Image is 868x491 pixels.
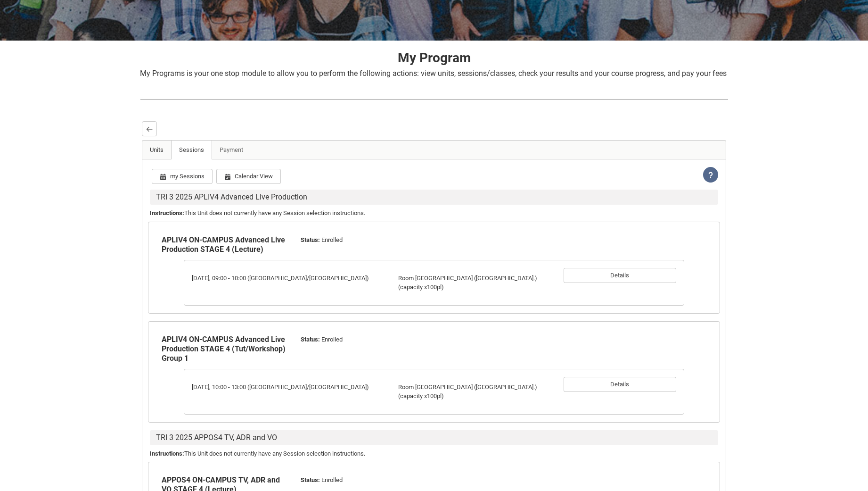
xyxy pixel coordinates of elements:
p: [DATE], 09:00 - 10:00 ([GEOGRAPHIC_DATA]/[GEOGRAPHIC_DATA]) [192,274,387,283]
span: TRI 3 2025 APPOS4 TV, ADR and VO [150,431,283,445]
lightning-icon: View Help [703,167,718,183]
span: View Help [703,171,718,178]
b: Status : [301,236,320,243]
p: Enrolled [301,335,428,344]
p: Room [GEOGRAPHIC_DATA] ([GEOGRAPHIC_DATA].) (capacity x100pl) [398,274,552,292]
a: Payment [212,141,251,159]
button: my Sessions [152,169,213,184]
p: [DATE], 10:00 - 13:00 ([GEOGRAPHIC_DATA]/[GEOGRAPHIC_DATA]) [192,383,387,392]
span: My Programs is your one stop module to allow you to perform the following actions: view units, se... [140,69,727,78]
b: Instructions : [150,209,184,216]
b: Instructions : [150,450,184,457]
p: This Unit does not currently have any Session selection instructions. [150,208,718,218]
span: TRI 3 2025 APLIV4 Advanced Live Production [150,190,313,204]
b: APLIV4 ON-CAMPUS Advanced Live Production STAGE 4 (Tut/Workshop) Group 1 [162,335,286,363]
b: Status : [301,476,320,483]
p: Room [GEOGRAPHIC_DATA] ([GEOGRAPHIC_DATA].) (capacity x100pl) [398,383,552,401]
button: Details [564,268,676,283]
p: Enrolled [301,475,428,485]
strong: My Program [398,50,471,66]
b: APLIV4 ON-CAMPUS Advanced Live Production STAGE 4 (Lecture) [162,235,285,254]
button: Back [142,121,157,136]
a: Sessions [171,141,212,159]
button: Details [564,377,676,392]
a: Units [142,141,172,159]
button: Calendar View [216,169,281,184]
p: This Unit does not currently have any Session selection instructions. [150,449,718,458]
img: REDU_GREY_LINE [140,94,728,104]
p: Enrolled [301,235,428,245]
b: Status : [301,336,320,343]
